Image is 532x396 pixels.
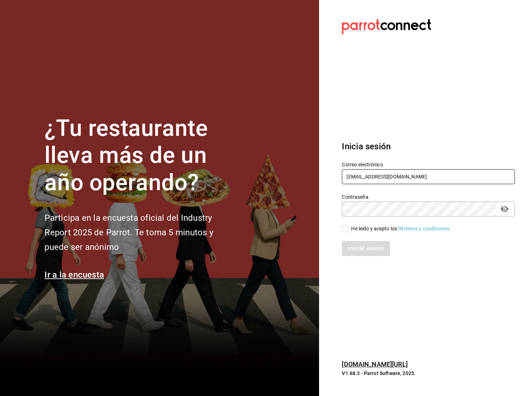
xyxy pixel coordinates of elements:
[342,169,515,184] input: Ingresa tu correo electrónico
[342,162,515,167] label: Correo electrónico
[45,211,237,254] h2: Participa en la encuesta oficial del Industry Report 2025 de Parrot. Te toma 5 minutos y puede se...
[342,140,515,153] h3: Inicia sesión
[351,225,451,232] div: He leído y acepto los
[342,370,515,377] p: V1.68.3 - Parrot Software, 2025.
[342,194,515,199] label: Contraseña
[342,360,407,368] a: [DOMAIN_NAME][URL]
[45,115,237,197] h1: ¿Tu restaurante lleva más de un año operando?
[397,226,451,231] a: Términos y condiciones.
[499,203,511,215] button: passwordField
[45,270,104,280] a: Ir a la encuesta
